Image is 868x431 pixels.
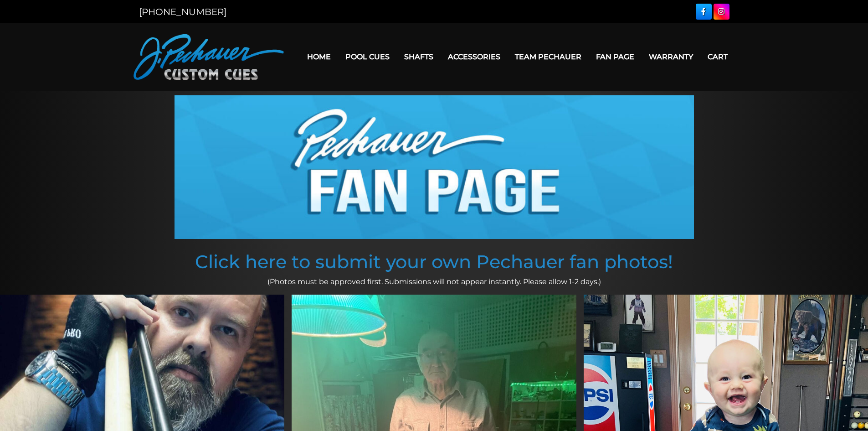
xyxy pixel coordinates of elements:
[508,45,589,68] a: Team Pechauer
[134,34,284,80] img: Pechauer Custom Cues
[642,45,700,68] a: Warranty
[441,45,508,68] a: Accessories
[338,45,397,68] a: Pool Cues
[139,6,226,17] a: [PHONE_NUMBER]
[397,45,441,68] a: Shafts
[300,45,338,68] a: Home
[195,250,673,273] a: Click here to submit your own Pechauer fan photos!
[700,45,735,68] a: Cart
[589,45,642,68] a: Fan Page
